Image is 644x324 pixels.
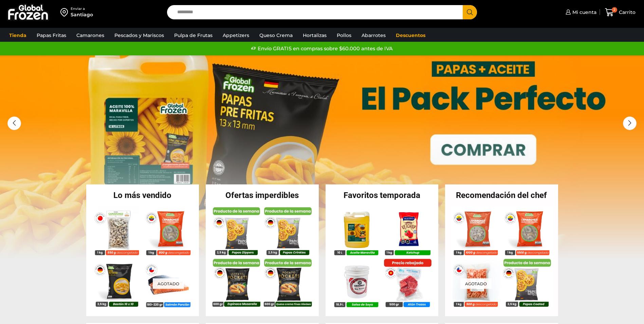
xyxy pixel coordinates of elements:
[71,11,93,18] div: Santiago
[463,5,477,19] button: Search button
[219,29,253,42] a: Appetizers
[358,29,389,42] a: Abarrotes
[445,191,558,199] h2: Recomendación del chef
[612,7,617,13] span: 2
[152,278,184,289] p: Agotado
[171,29,216,42] a: Pulpa de Frutas
[603,4,637,20] a: 2 Carrito
[564,5,596,19] a: Mi cuenta
[571,9,596,16] span: Mi cuenta
[326,191,439,199] h2: Favoritos temporada
[73,29,108,42] a: Camarones
[6,29,30,42] a: Tienda
[299,29,330,42] a: Hortalizas
[33,29,70,42] a: Papas Fritas
[333,29,355,42] a: Pollos
[392,29,429,42] a: Descuentos
[206,191,319,199] h2: Ofertas imperdibles
[256,29,296,42] a: Queso Crema
[86,191,199,199] h2: Lo más vendido
[71,6,93,11] div: Enviar a
[617,9,636,16] span: Carrito
[460,278,492,289] p: Agotado
[60,6,71,18] img: address-field-icon.svg
[111,29,167,42] a: Pescados y Mariscos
